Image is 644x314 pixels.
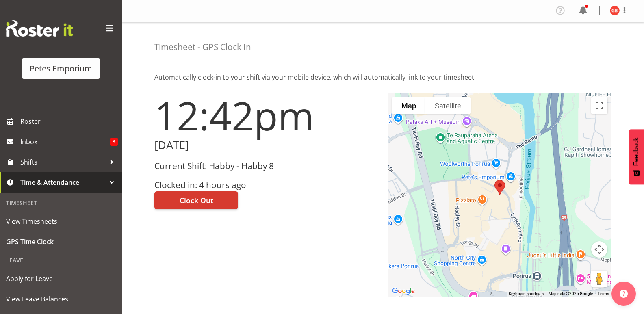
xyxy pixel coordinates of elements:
[6,20,73,37] img: Rosterit website logo
[392,97,425,114] button: Show street map
[591,241,607,258] button: Map camera controls
[2,195,120,211] div: Timesheet
[2,289,120,309] a: View Leave Balances
[6,273,116,285] span: Apply for Leave
[154,139,378,152] h2: [DATE]
[20,156,106,168] span: Shifts
[620,290,628,298] img: help-xxl-2.png
[154,93,378,137] h1: 12:42pm
[591,97,607,114] button: Toggle fullscreen view
[591,271,607,287] button: Drag Pegman onto the map to open Street View
[154,161,378,171] h3: Current Shift: Habby - Habby 8
[6,215,116,227] span: View Timesheets
[509,291,544,297] button: Keyboard shortcuts
[2,269,120,289] a: Apply for Leave
[154,72,611,82] p: Automatically clock-in to your shift via your mobile device, which will automatically link to you...
[633,137,640,166] span: Feedback
[154,191,238,209] button: Clock Out
[425,97,471,114] button: Show satellite imagery
[6,293,116,305] span: View Leave Balances
[2,252,120,269] div: Leave
[180,195,213,206] span: Clock Out
[20,115,118,128] span: Roster
[549,291,593,296] span: Map data ©2025 Google
[154,42,251,52] h4: Timesheet - GPS Clock In
[20,136,110,148] span: Inbox
[20,176,106,188] span: Time & Attendance
[2,211,120,232] a: View Timesheets
[390,286,417,297] img: Google
[2,232,120,252] a: GPS Time Clock
[30,63,92,75] div: Petes Emporium
[610,6,620,15] img: gillian-byford11184.jpg
[154,180,378,190] h3: Clocked in: 4 hours ago
[6,236,116,248] span: GPS Time Clock
[629,129,644,184] button: Feedback - Show survey
[390,286,417,297] a: Open this area in Google Maps (opens a new window)
[598,291,609,296] a: Terms (opens in new tab)
[110,138,118,146] span: 3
